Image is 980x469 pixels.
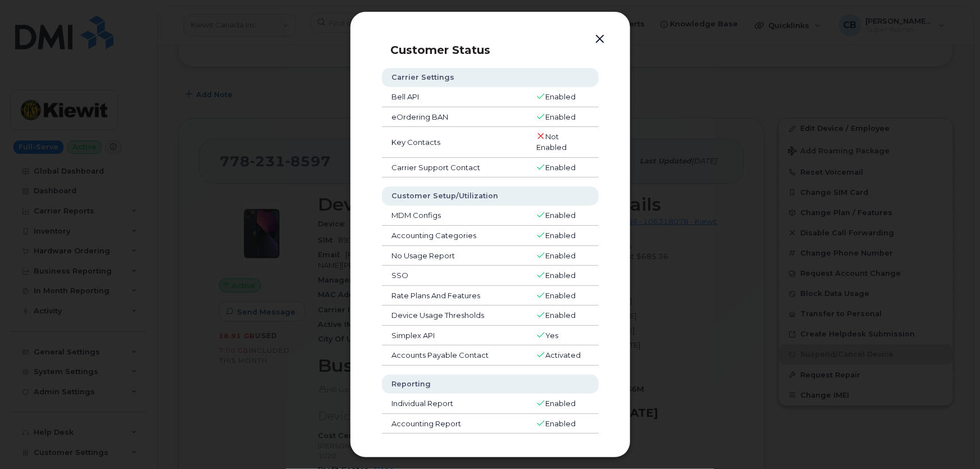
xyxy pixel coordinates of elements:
[391,43,610,57] p: Customer Status
[382,206,526,226] td: MDM Configs
[382,186,599,206] th: Customer Setup/Utilization
[382,326,526,346] td: Simplex API
[382,246,526,266] td: No Usage Report
[545,419,576,428] span: Enabled
[545,163,576,172] span: Enabled
[382,414,526,434] td: Accounting Report
[382,266,526,286] td: SSO
[545,331,558,340] span: Yes
[382,107,526,128] td: eOrdering BAN
[545,291,576,300] span: Enabled
[382,306,526,326] td: Device Usage Thresholds
[545,231,576,240] span: Enabled
[382,394,526,414] td: Individual Report
[382,226,526,246] td: Accounting Categories
[382,345,526,366] td: Accounts Payable Contact
[382,68,599,87] th: Carrier Settings
[545,399,576,408] span: Enabled
[382,434,526,454] td: Managerial Report
[382,375,599,394] th: Reporting
[545,251,576,260] span: Enabled
[536,132,567,152] span: Not Enabled
[545,311,576,320] span: Enabled
[545,92,576,101] span: Enabled
[545,112,576,121] span: Enabled
[931,420,972,461] iframe: Messenger Launcher
[382,127,526,157] td: Key Contacts
[545,271,576,280] span: Enabled
[382,158,526,178] td: Carrier Support Contact
[545,211,576,220] span: Enabled
[382,87,526,107] td: Bell API
[545,350,581,359] span: Activated
[382,286,526,306] td: Rate Plans And Features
